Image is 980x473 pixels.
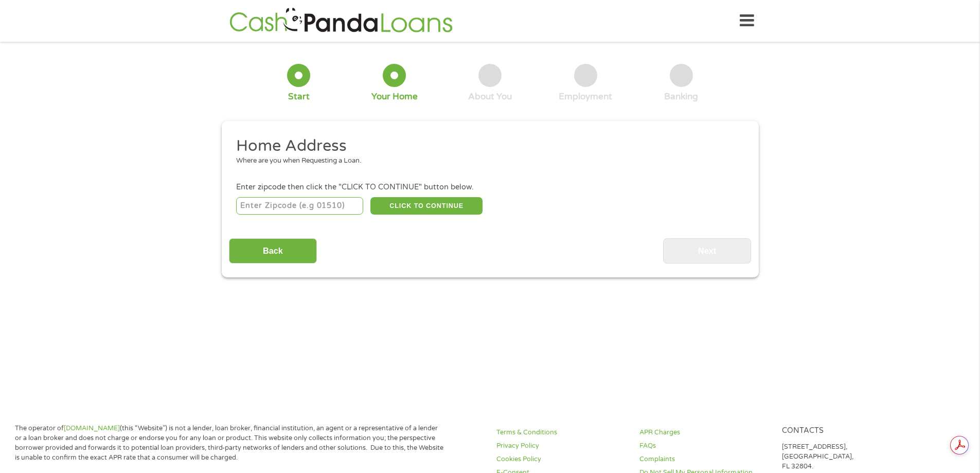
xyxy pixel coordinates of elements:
[64,424,120,432] a: [DOMAIN_NAME]
[782,426,913,436] h4: Contacts
[371,91,418,102] div: Your Home
[639,454,770,464] a: Complaints
[496,454,627,464] a: Cookies Policy
[15,424,444,463] p: The operator of (this “Website”) is not a lender, loan broker, financial institution, an agent or...
[288,91,310,102] div: Start
[236,136,736,156] h2: Home Address
[468,91,512,102] div: About You
[664,91,698,102] div: Banking
[236,156,736,166] div: Where are you when Requesting a Loan.
[663,238,751,264] input: Next
[370,197,483,215] button: CLICK TO CONTINUE
[782,442,913,471] p: [STREET_ADDRESS], [GEOGRAPHIC_DATA], FL 32804.
[639,441,770,451] a: FAQs
[226,6,456,36] img: GetLoanNow Logo
[559,91,612,102] div: Employment
[496,441,627,451] a: Privacy Policy
[639,428,770,437] a: APR Charges
[496,428,627,437] a: Terms & Conditions
[236,197,363,215] input: Enter Zipcode (e.g 01510)
[236,182,743,193] div: Enter zipcode then click the "CLICK TO CONTINUE" button below.
[229,238,317,264] input: Back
